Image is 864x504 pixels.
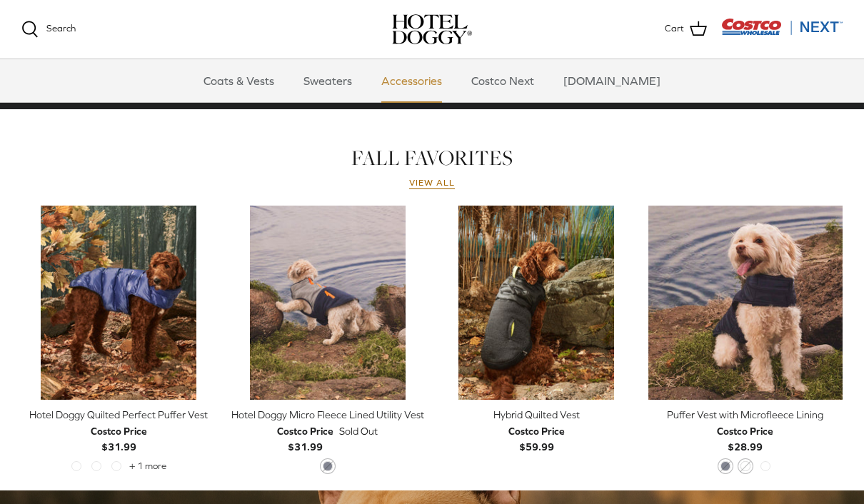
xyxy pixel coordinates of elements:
div: Hotel Doggy Quilted Perfect Puffer Vest [21,407,216,423]
div: Puffer Vest with Microfleece Lining [648,407,843,423]
div: Costco Price [508,423,565,439]
a: [DOMAIN_NAME] [551,59,673,102]
span: Sold Out [339,423,378,439]
a: Coats & Vests [191,59,287,102]
b: $28.99 [717,423,773,453]
div: Costco Price [717,423,773,439]
div: Hotel Doggy Micro Fleece Lined Utility Vest [231,407,426,423]
a: Puffer Vest with Microfleece Lining Costco Price$28.99 [648,407,843,455]
div: Costco Price [91,423,147,439]
span: Search [46,23,76,34]
a: Puffer Vest with Microfleece Lining [648,206,843,400]
a: hoteldoggy.com hoteldoggycom [392,14,472,44]
a: Hotel Doggy Micro Fleece Lined Utility Vest [231,206,426,400]
a: Accessories [368,59,455,102]
a: Cart [665,20,707,39]
img: Costco Next [721,18,843,36]
span: Cart [665,21,684,36]
div: Hybrid Quilted Vest [439,407,634,423]
a: Visit Costco Next [721,27,843,38]
a: Sweaters [291,59,365,102]
b: $31.99 [91,423,147,453]
img: hoteldoggycom [392,14,472,44]
div: Costco Price [277,423,333,439]
a: Hybrid Quilted Vest Costco Price$59.99 [439,407,634,455]
a: Hotel Doggy Micro Fleece Lined Utility Vest Costco Price$31.99 Sold Out [231,407,426,455]
b: $31.99 [277,423,333,453]
a: Hotel Doggy Quilted Perfect Puffer Vest Costco Price$31.99 [21,407,216,455]
a: FALL FAVORITES [351,143,513,172]
a: View all [409,178,455,189]
a: Hybrid Quilted Vest [439,206,634,400]
a: Hotel Doggy Quilted Perfect Puffer Vest [21,206,216,400]
a: Costco Next [458,59,547,102]
a: Search [21,21,76,38]
b: $59.99 [508,423,565,453]
span: + 1 more [129,461,166,471]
